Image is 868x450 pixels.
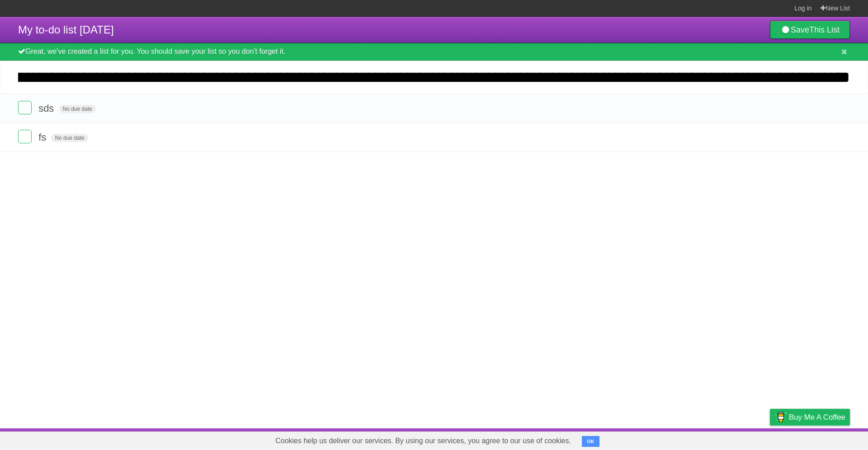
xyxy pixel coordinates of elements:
[789,409,845,425] span: Buy me a coffee
[38,132,48,143] span: fs
[18,130,32,143] label: Done
[59,105,96,113] span: No due date
[679,431,716,448] a: Developers
[51,134,88,142] span: No due date
[727,431,747,448] a: Terms
[266,432,580,450] span: Cookies help us deliver our services. By using our services, you agree to our use of cookies.
[582,436,599,447] button: OK
[809,25,840,34] b: This List
[650,431,669,448] a: About
[38,103,56,114] span: sds
[758,431,782,448] a: Privacy
[793,431,850,448] a: Suggest a feature
[770,21,850,39] a: SaveThis List
[774,409,787,425] img: Buy me a coffee
[18,101,32,114] label: Done
[18,24,114,36] span: My to-do list [DATE]
[770,409,850,426] a: Buy me a coffee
